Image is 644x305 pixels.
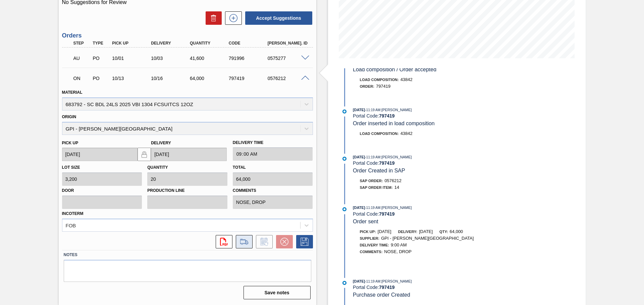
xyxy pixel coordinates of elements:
[73,76,90,81] p: ON
[202,11,222,25] div: Delete Suggestions
[110,76,154,81] div: 10/13/2025
[151,148,227,161] input: mm/dd/yyyy
[353,206,365,210] span: [DATE]
[244,286,311,299] button: Save notes
[110,41,154,46] div: Pick up
[353,168,405,173] span: Order Created in SAP
[149,56,193,61] div: 10/03/2025
[62,90,83,95] label: Material
[380,155,412,159] span: : [PERSON_NAME]
[62,211,84,216] label: Incoterm
[147,186,227,196] label: Production Line
[188,41,232,46] div: Quantity
[353,67,436,72] span: Load composition / Order accepted
[360,132,399,136] span: Load Composition :
[353,219,378,224] span: Order sent
[360,84,374,88] span: Order :
[242,11,313,25] div: Accept Suggestions
[266,56,310,61] div: 0575277
[384,249,412,254] span: NOSE, DROP
[64,250,311,260] label: Notes
[419,229,433,234] span: [DATE]
[227,76,271,81] div: 797419
[378,229,391,234] span: [DATE]
[342,281,346,285] img: atual
[293,235,313,248] div: Save Order
[450,229,463,234] span: 64,000
[353,292,410,298] span: Purchase order Created
[360,230,376,234] span: Pick up:
[353,211,512,217] div: Portal Code:
[360,236,380,240] span: Supplier:
[342,157,346,161] img: atual
[353,155,365,159] span: [DATE]
[394,185,399,190] span: 14
[380,108,412,112] span: : [PERSON_NAME]
[245,11,312,25] button: Accept Suggestions
[140,150,148,158] img: locked
[379,285,395,290] strong: 797419
[62,115,76,119] label: Origin
[384,178,401,183] span: 0576212
[360,243,389,247] span: Delivery Time :
[353,279,365,283] span: [DATE]
[91,56,111,61] div: Purchase order
[400,131,413,136] span: 43842
[365,108,381,112] span: - 11:19 AM
[365,206,381,210] span: - 11:19 AM
[138,148,151,161] button: locked
[379,160,395,166] strong: 797419
[365,155,381,159] span: - 11:19 AM
[212,235,232,248] div: Open PDF file
[360,179,383,183] span: SAP Order:
[233,165,246,170] label: Total
[379,211,395,217] strong: 797419
[72,41,92,46] div: Step
[266,41,310,46] div: [PERSON_NAME]. ID
[62,141,78,145] label: Pick up
[91,41,111,46] div: Type
[62,165,80,170] label: Lot size
[273,235,293,248] div: Cancel Order
[66,222,76,228] div: FOB
[72,71,92,86] div: Negotiating Order
[188,56,232,61] div: 41,600
[353,108,365,112] span: [DATE]
[379,113,395,119] strong: 797419
[233,138,313,148] label: Delivery Time
[149,41,193,46] div: Delivery
[62,186,142,196] label: Door
[391,242,407,247] span: 9:00 AM
[266,76,310,81] div: 0576212
[227,41,271,46] div: Code
[62,32,313,39] h3: Orders
[400,77,413,82] span: 43842
[353,285,512,290] div: Portal Code:
[353,160,512,166] div: Portal Code:
[381,236,474,241] span: GPI - [PERSON_NAME][GEOGRAPHIC_DATA]
[342,207,346,211] img: atual
[360,78,399,82] span: Load Composition :
[73,56,90,61] p: AU
[188,76,232,81] div: 64,000
[376,84,390,89] span: 797419
[380,206,412,210] span: : [PERSON_NAME]
[360,185,393,189] span: SAP Order Item:
[380,279,412,283] span: : [PERSON_NAME]
[439,230,448,234] span: Qty:
[149,76,193,81] div: 10/16/2025
[62,148,138,161] input: mm/dd/yyyy
[227,56,271,61] div: 791996
[147,165,168,170] label: Quantity
[253,235,273,248] div: Inform order change
[91,76,111,81] div: Purchase order
[232,235,253,248] div: Go to Load Composition
[398,230,417,234] span: Delivery:
[110,56,154,61] div: 10/01/2025
[365,280,381,283] span: - 11:19 AM
[353,113,512,119] div: Portal Code:
[151,141,171,145] label: Delivery
[342,109,346,113] img: atual
[222,11,242,25] div: New suggestion
[72,51,92,66] div: Awaiting Unload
